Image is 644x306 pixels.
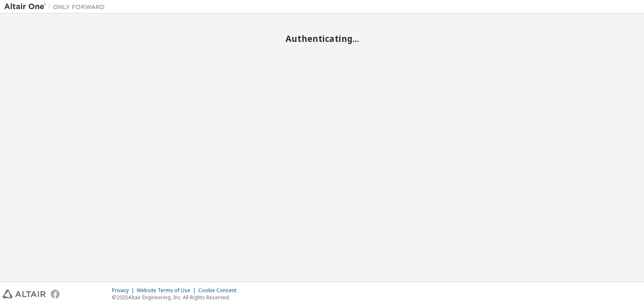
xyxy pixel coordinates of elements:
h2: Authenticating... [4,33,640,44]
div: Cookie Consent [198,287,241,294]
div: Website Terms of Use [137,287,198,294]
img: Altair One [4,3,109,11]
div: Privacy [112,287,137,294]
img: altair_logo.svg [3,290,46,298]
p: © 2025 Altair Engineering, Inc. All Rights Reserved. [112,294,241,301]
img: facebook.svg [51,290,60,298]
